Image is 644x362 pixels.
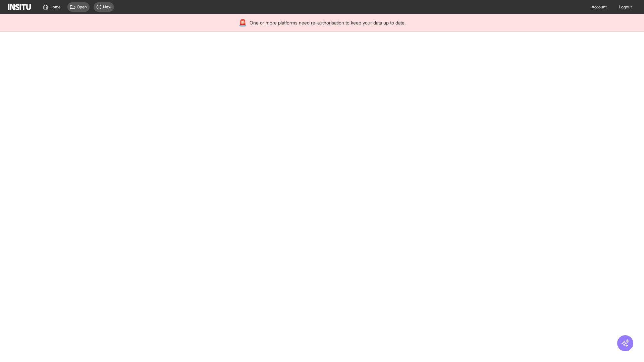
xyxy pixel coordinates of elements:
[50,4,61,10] span: Home
[77,4,87,10] span: Open
[250,19,406,26] span: One or more platforms need re-authorisation to keep your data up to date.
[8,4,31,10] img: Logo
[238,18,247,27] div: 🚨
[103,4,111,10] span: New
